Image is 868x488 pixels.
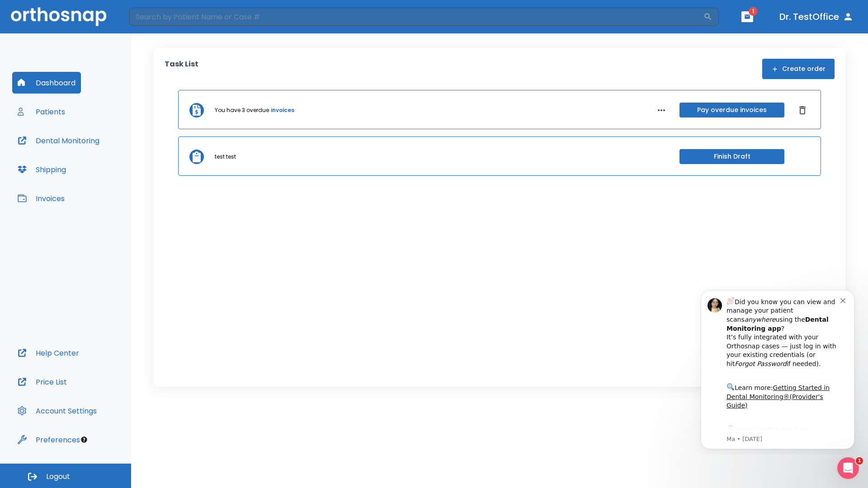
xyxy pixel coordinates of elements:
[12,130,105,151] button: Dental Monitoring
[271,106,294,114] a: invoices
[12,429,85,450] button: Preferences
[80,436,88,444] div: Tooltip anchor
[762,59,835,79] button: Create order
[12,188,70,209] button: Invoices
[39,153,153,161] p: Message from Ma, sent 5w ago
[687,282,868,455] iframe: Intercom notifications message
[12,72,81,94] button: Dashboard
[837,457,859,479] iframe: Intercom live chat
[679,103,784,117] button: Pay overdue invoices
[215,106,269,114] p: You have 3 overdue
[12,342,85,364] button: Help Center
[153,14,160,21] button: Dismiss notification
[215,153,236,161] p: test test
[39,142,153,188] div: Download the app: | ​ Let us know if you need help getting started!
[679,149,784,164] button: Finish Draft
[12,159,71,180] button: Shipping
[165,59,198,79] p: Task List
[12,101,71,122] button: Patients
[12,371,72,393] button: Price List
[12,400,102,422] button: Account Settings
[776,9,857,25] button: Dr. TestOffice
[39,144,120,160] a: App Store
[11,7,107,26] img: Orthosnap
[795,103,810,117] button: Dismiss
[749,7,758,16] span: 1
[856,457,863,465] span: 1
[46,472,70,482] span: Logout
[129,8,703,26] input: Search by Patient Name or Case #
